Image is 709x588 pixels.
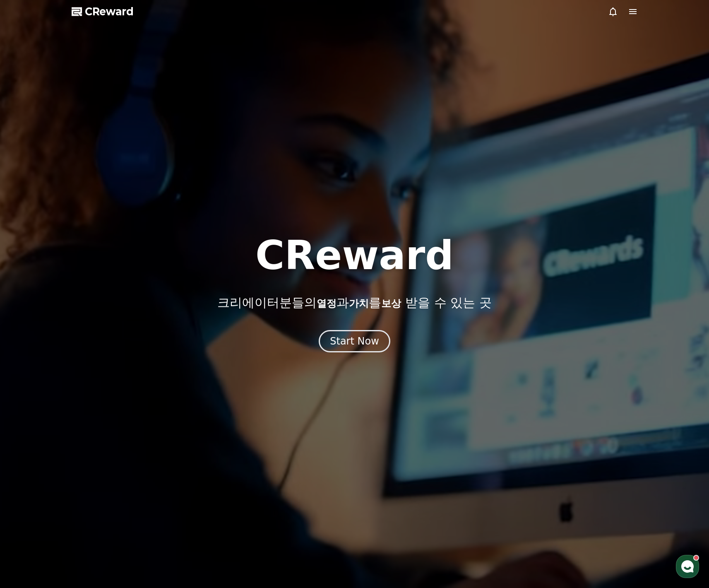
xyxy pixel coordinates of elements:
a: CReward [72,5,134,18]
a: 홈 [2,263,55,283]
span: 설정 [128,275,138,282]
span: 대화 [76,275,86,282]
h1: CReward [255,236,454,275]
a: Start Now [319,338,390,346]
span: 열정 [317,298,336,309]
span: CReward [85,5,134,18]
span: 홈 [26,275,31,282]
div: Start Now [330,335,379,348]
p: 크리에이터분들의 과 를 받을 수 있는 곳 [217,295,491,310]
span: 보상 [381,298,401,309]
span: 가치 [349,298,369,309]
a: 대화 [55,263,107,283]
button: Start Now [319,330,390,352]
a: 설정 [107,263,159,283]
